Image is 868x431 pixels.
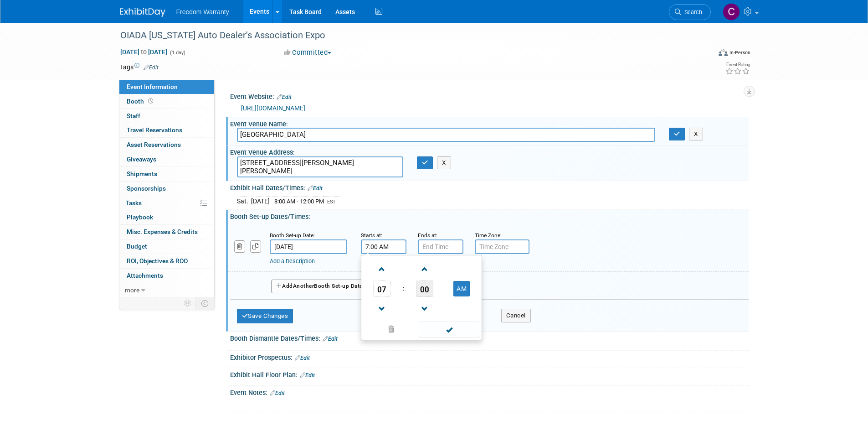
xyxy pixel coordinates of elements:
div: Event Format [657,47,751,61]
button: X [689,128,703,140]
a: ROI, Objectives & ROO [119,254,214,268]
span: more [125,286,139,294]
small: Starts at: [361,232,382,239]
span: Freedom Warranty [176,8,229,16]
a: Booth [119,94,214,109]
img: ExhibitDay [120,8,165,17]
span: Giveaways [127,156,156,163]
a: Search [669,4,711,20]
span: Asset Reservations [127,141,181,148]
a: Giveaways [119,152,214,166]
a: Increment Hour [373,257,390,280]
span: Booth [127,98,155,105]
span: EST [327,199,336,205]
div: Event Notes: [230,386,749,398]
button: Committed [281,48,335,57]
a: Shipments [119,167,214,181]
a: Staff [119,109,214,123]
a: Attachments [119,269,214,283]
button: Save Changes [237,309,293,323]
button: AddAnotherBooth Set-up Date [271,280,368,293]
a: [URL][DOMAIN_NAME] [241,104,305,112]
td: Personalize Event Tab Strip [180,297,196,309]
a: Sponsorships [119,182,214,196]
a: Edit [270,390,285,396]
span: Booth not reserved yet [146,98,155,104]
a: Increment Minute [416,257,433,280]
input: Start Time [361,239,406,254]
span: Staff [127,112,140,119]
span: (1 day) [169,50,185,56]
a: Edit [144,64,159,71]
a: Add a Description [270,258,315,265]
td: [DATE] [251,197,270,206]
div: Exhibit Hall Floor Plan: [230,368,749,380]
a: Travel Reservations [119,123,214,137]
div: Exhibitor Prospectus: [230,351,749,363]
div: Event Rating [725,62,750,67]
a: Decrement Minute [416,297,433,320]
span: Pick Hour [373,280,390,297]
div: Exhibit Hall Dates/Times: [230,181,749,193]
span: 8:00 AM - 12:00 PM [274,198,324,205]
img: Format-Inperson.png [719,49,728,56]
a: Tasks [119,196,214,210]
td: Tags [120,62,159,72]
span: Search [681,9,702,16]
div: Booth Set-up Dates/Times: [230,210,749,221]
a: Playbook [119,210,214,224]
small: Booth Set-up Date: [270,232,315,239]
span: Playbook [127,213,153,221]
span: Budget [127,243,147,250]
span: Misc. Expenses & Credits [127,228,198,235]
span: Travel Reservations [127,126,182,134]
a: Budget [119,239,214,254]
td: : [401,280,406,297]
a: more [119,283,214,297]
input: Date [270,239,347,254]
input: Time Zone [475,239,529,254]
div: OIADA [US_STATE] Auto Dealer's Association Expo [117,27,697,44]
a: Decrement Hour [373,297,390,320]
button: Cancel [501,309,531,322]
td: Toggle Event Tabs [195,297,214,309]
a: Clear selection [363,323,420,336]
span: Event Information [127,83,178,90]
div: Event Venue Name: [230,117,749,129]
span: to [139,48,148,56]
a: Edit [323,336,338,342]
small: Time Zone: [475,232,502,239]
button: X [437,156,451,169]
span: Sponsorships [127,185,166,192]
input: End Time [418,239,463,254]
div: In-Person [729,49,750,56]
span: Attachments [127,272,163,279]
span: Pick Minute [416,280,433,297]
button: AM [453,281,470,296]
span: Tasks [126,199,142,207]
span: [DATE] [DATE] [120,48,168,56]
a: Asset Reservations [119,138,214,152]
span: Another [293,283,314,289]
a: Edit [277,94,292,100]
a: Edit [300,372,315,379]
small: Ends at: [418,232,437,239]
div: Booth Dismantle Dates/Times: [230,332,749,343]
span: Shipments [127,170,157,177]
a: Done [418,324,481,337]
a: Edit [295,355,310,361]
span: ROI, Objectives & ROO [127,257,188,265]
td: Sat. [237,197,251,206]
a: Edit [308,185,323,192]
a: Event Information [119,80,214,94]
a: Misc. Expenses & Credits [119,225,214,239]
div: Event Venue Address: [230,145,749,157]
div: Event Website: [230,90,749,102]
img: Conor Delaney [723,3,740,21]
